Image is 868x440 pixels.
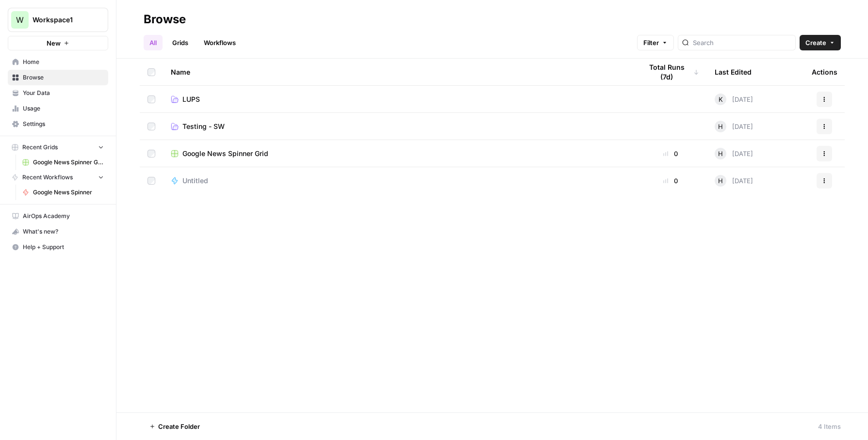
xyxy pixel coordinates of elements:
[8,101,108,116] a: Usage
[715,121,753,132] div: [DATE]
[818,422,841,431] div: 4 Items
[8,170,108,185] button: Recent Workflows
[718,122,723,131] span: H
[23,212,104,220] span: AirOps Academy
[18,155,108,170] a: Google News Spinner Grid
[8,8,108,32] button: Workspace: Workspace1
[8,140,108,155] button: Recent Grids
[715,148,753,159] div: [DATE]
[23,104,104,113] span: Usage
[718,149,723,158] span: H
[715,94,753,105] div: [DATE]
[642,149,699,158] div: 0
[182,94,200,104] span: LUPS
[171,176,626,186] a: Untitled
[642,59,699,85] div: Total Runs (7d)
[800,35,841,50] button: Create
[637,35,674,50] button: Filter
[23,89,104,97] span: Your Data
[171,149,626,158] a: Google News Spinner Grid
[158,422,200,431] span: Create Folder
[33,188,104,197] span: Google News Spinner
[166,35,194,50] a: Grids
[16,14,24,26] span: W
[8,224,108,239] div: What's new?
[171,122,626,131] a: Testing - SW
[47,38,61,48] span: New
[171,94,626,104] a: LUPS
[198,35,242,50] a: Workflows
[23,58,104,66] span: Home
[8,224,108,239] button: What's new?
[23,243,104,251] span: Help + Support
[8,208,108,224] a: AirOps Academy
[171,59,626,85] div: Name
[715,59,752,85] div: Last Edited
[182,176,208,186] span: Untitled
[182,122,225,131] span: Testing - SW
[22,173,73,182] span: Recent Workflows
[144,12,186,27] div: Browse
[8,116,108,132] a: Settings
[8,36,108,50] button: New
[144,419,206,434] button: Create Folder
[8,54,108,70] a: Home
[22,143,58,152] span: Recent Grids
[23,120,104,128] span: Settings
[33,158,104,167] span: Google News Spinner Grid
[718,176,723,186] span: H
[182,149,268,158] span: Google News Spinner Grid
[715,175,753,187] div: [DATE]
[18,185,108,200] a: Google News Spinner
[23,73,104,82] span: Browse
[805,38,826,47] span: Create
[642,176,699,186] div: 0
[8,85,108,101] a: Your Data
[812,59,837,85] div: Actions
[693,38,791,47] input: Search
[8,239,108,255] button: Help + Support
[8,70,108,85] a: Browse
[33,15,91,25] span: Workspace1
[719,94,723,104] span: K
[144,35,163,50] a: All
[643,38,659,47] span: Filter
